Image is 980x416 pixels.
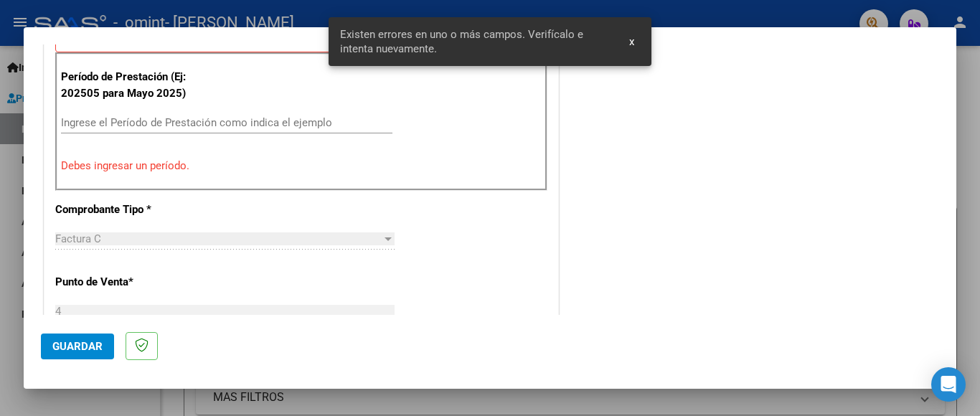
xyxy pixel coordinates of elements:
button: Guardar [41,334,114,359]
span: Guardar [52,340,103,353]
strong: Luego de guardar debe preaprobar la factura asociandola a un legajo de integración y subir la doc... [65,15,514,44]
button: x [618,29,646,55]
p: Comprobante Tipo * [55,202,203,218]
p: Período de Prestación (Ej: 202505 para Mayo 2025) [61,69,205,101]
span: x [629,35,634,48]
p: Punto de Venta [55,274,203,290]
p: Debes ingresar un período. [61,158,542,174]
span: Factura C [55,232,101,245]
div: Open Intercom Messenger [931,367,966,402]
span: Existen errores en uno o más campos. Verifícalo e intenta nuevamente. [340,27,613,56]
